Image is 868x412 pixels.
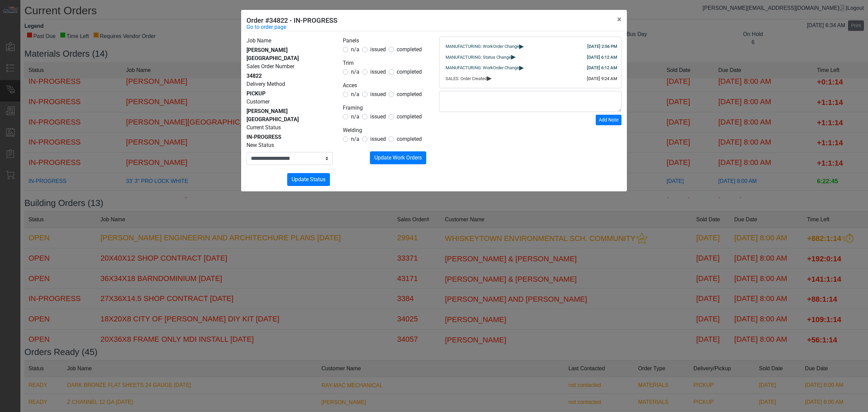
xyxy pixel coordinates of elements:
[612,10,627,29] button: Close
[343,37,429,45] legend: Panels
[370,113,386,120] span: issued
[446,54,615,61] div: MANUFACTURING: Status Change
[370,91,386,97] span: issued
[446,75,615,82] div: SALES: Order Created
[246,15,337,25] h5: Order #34822 - IN-PROGRESS
[246,47,299,61] span: [PERSON_NAME][GEOGRAPHIC_DATA]
[511,54,516,59] span: ▸
[587,64,617,71] div: [DATE] 6:12 AM
[246,23,286,31] a: Go to order page
[351,113,359,120] span: n/a
[246,62,294,71] label: Sales Order Number
[351,91,359,97] span: n/a
[246,98,270,106] label: Customer
[446,64,615,71] div: MANUFACTURING: WorkOrder Change
[397,91,422,97] span: completed
[487,76,492,80] span: ▸
[599,117,618,123] span: Add Note
[246,90,333,98] div: PICKUP
[370,151,426,164] button: Update Work Orders
[519,65,524,70] span: ▸
[519,44,524,48] span: ▸
[351,46,359,53] span: n/a
[587,54,617,61] div: [DATE] 6:12 AM
[351,136,359,142] span: n/a
[596,115,622,125] button: Add Note
[446,43,615,50] div: MANUFACTURING: WorkOrder Change
[287,173,330,186] button: Update Status
[587,75,617,82] div: [DATE] 9:24 AM
[351,69,359,75] span: n/a
[246,141,274,149] label: New Status
[292,176,325,183] span: Update Status
[587,43,617,50] div: [DATE] 2:56 PM
[246,107,333,124] div: [PERSON_NAME][GEOGRAPHIC_DATA]
[374,154,422,161] span: Update Work Orders
[246,124,281,132] label: Current Status
[370,136,386,142] span: issued
[343,126,429,135] legend: Welding
[246,80,285,88] label: Delivery Method
[370,69,386,75] span: issued
[397,69,422,75] span: completed
[397,113,422,120] span: completed
[343,59,429,68] legend: Trim
[397,46,422,53] span: completed
[343,104,429,113] legend: Framing
[246,37,271,45] label: Job Name
[370,46,386,53] span: issued
[343,81,429,90] legend: Acces
[246,72,333,80] div: 34822
[246,133,333,141] div: IN-PROGRESS
[397,136,422,142] span: completed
